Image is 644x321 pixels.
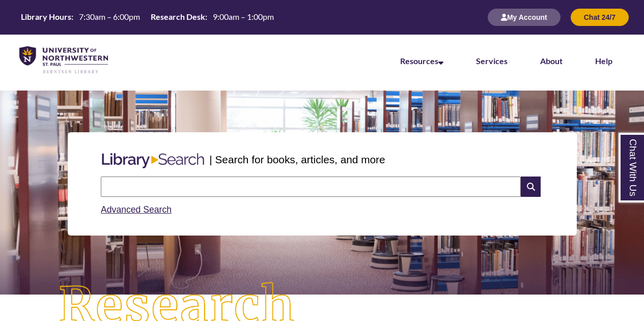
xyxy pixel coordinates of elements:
img: UNWSP Library Logo [19,46,108,74]
img: Libary Search [97,149,209,172]
a: Chat 24/7 [571,13,629,21]
th: Research Desk: [147,11,209,22]
a: Advanced Search [101,205,172,215]
button: My Account [488,9,561,26]
a: About [540,56,563,66]
th: Library Hours: [17,11,75,22]
span: 7:30am – 6:00pm [79,12,140,21]
table: Hours Today [17,11,278,22]
a: Services [476,56,508,66]
a: Hours Today [17,11,278,23]
button: Chat 24/7 [571,9,629,26]
p: | Search for books, articles, and more [209,152,385,167]
i: Search [521,177,540,197]
a: My Account [488,13,561,21]
a: Help [595,56,612,66]
span: 9:00am – 1:00pm [213,12,274,21]
a: Resources [400,56,443,66]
